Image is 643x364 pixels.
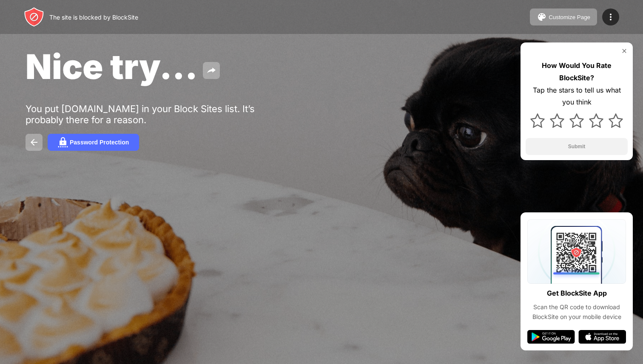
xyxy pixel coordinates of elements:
div: Scan the QR code to download BlockSite on your mobile device [527,302,626,322]
span: Nice try... [26,46,198,87]
button: Submit [526,138,628,155]
img: app-store.svg [578,330,626,344]
div: How Would You Rate BlockSite? [526,59,628,84]
div: The site is blocked by BlockSite [49,14,138,21]
img: star.svg [530,113,545,128]
img: share.svg [206,65,216,76]
div: Customize Page [549,14,590,20]
img: qrcode.svg [527,219,626,284]
img: star.svg [589,113,603,128]
img: google-play.svg [527,330,575,344]
img: star.svg [550,113,564,128]
img: header-logo.svg [24,7,44,27]
button: Password Protection [48,134,139,151]
img: menu-icon.svg [606,12,616,22]
img: star.svg [569,113,584,128]
img: pallet.svg [537,12,547,22]
img: back.svg [29,137,39,147]
button: Customize Page [530,8,597,25]
div: You put [DOMAIN_NAME] in your Block Sites list. It’s probably there for a reason. [26,103,288,125]
img: rate-us-close.svg [621,48,628,54]
img: password.svg [58,137,68,147]
div: Tap the stars to tell us what you think [526,84,628,109]
img: star.svg [609,113,623,128]
div: Password Protection [70,139,129,146]
div: Get BlockSite App [547,287,607,299]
